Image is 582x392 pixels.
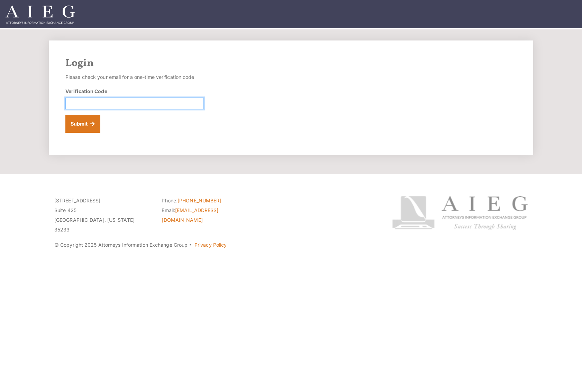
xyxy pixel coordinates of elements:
[65,72,204,82] p: Please check your email for a one-time verification code
[65,115,100,133] button: Submit
[392,196,528,230] img: Attorneys Information Exchange Group logo
[162,196,258,206] li: Phone:
[65,57,517,70] h2: Login
[6,6,75,24] img: Attorneys Information Exchange Group
[162,206,258,225] li: Email:
[189,245,192,248] span: ·
[65,88,107,95] label: Verification Code
[178,198,221,203] a: [PHONE_NUMBER]
[162,207,218,223] a: [EMAIL_ADDRESS][DOMAIN_NAME]
[194,242,227,248] a: Privacy Policy
[54,196,151,235] p: [STREET_ADDRESS] Suite 425 [GEOGRAPHIC_DATA], [US_STATE] 35233
[54,240,366,250] p: © Copyright 2025 Attorneys Information Exchange Group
